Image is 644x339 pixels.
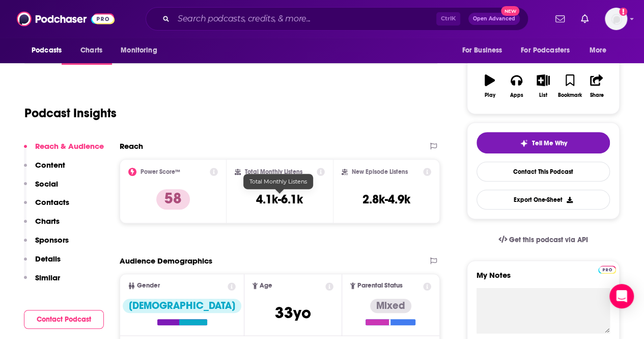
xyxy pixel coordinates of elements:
[501,6,519,16] span: New
[605,8,627,30] button: Show profile menu
[35,179,58,189] p: Social
[503,68,529,105] button: Apps
[577,10,593,28] a: Show notifications dropdown
[35,197,69,207] p: Contacts
[141,168,180,175] h2: Power Score™
[485,92,495,98] div: Play
[120,256,212,266] h2: Audience Demographics
[609,284,634,308] div: Open Intercom Messenger
[275,303,311,323] span: 33 yo
[24,106,117,121] h1: Podcast Insights
[35,254,61,264] p: Details
[137,282,160,289] span: Gender
[477,68,503,105] button: Play
[362,192,410,207] h3: 2.8k-4.9k
[24,41,75,60] button: open menu
[509,236,588,244] span: Get this podcast via API
[473,16,515,21] span: Open Advanced
[35,273,60,282] p: Similar
[35,160,65,170] p: Content
[174,11,436,27] input: Search podcasts, credits, & more...
[530,68,556,105] button: List
[80,43,102,58] span: Charts
[590,92,603,98] div: Share
[598,266,616,274] img: Podchaser Pro
[260,282,272,289] span: Age
[558,92,582,98] div: Bookmark
[556,68,583,105] button: Bookmark
[17,9,115,29] img: Podchaser - Follow, Share and Rate Podcasts
[436,12,460,25] span: Ctrl K
[477,190,610,210] button: Export One-Sheet
[24,216,60,235] button: Charts
[35,235,69,245] p: Sponsors
[583,68,610,105] button: Share
[35,141,104,151] p: Reach & Audience
[468,13,520,25] button: Open AdvancedNew
[510,92,523,98] div: Apps
[619,8,627,16] svg: Add a profile image
[477,270,610,288] label: My Notes
[35,216,60,226] p: Charts
[24,141,104,160] button: Reach & Audience
[520,139,528,147] img: tell me why sparkle
[605,8,627,30] img: User Profile
[477,162,610,181] a: Contact This Podcast
[462,43,502,58] span: For Business
[32,43,62,58] span: Podcasts
[146,7,528,31] div: Search podcasts, credits, & more...
[532,139,567,147] span: Tell Me Why
[24,235,69,254] button: Sponsors
[24,160,65,179] button: Content
[352,168,408,175] h2: New Episode Listens
[256,192,303,207] h3: 4.1k-6.1k
[521,43,570,58] span: For Podcasters
[551,10,569,28] a: Show notifications dropdown
[24,197,69,216] button: Contacts
[123,299,241,313] div: [DEMOGRAPHIC_DATA]
[455,41,515,60] button: open menu
[490,227,596,252] a: Get this podcast via API
[514,41,584,60] button: open menu
[590,43,607,58] span: More
[357,282,403,289] span: Parental Status
[598,264,616,274] a: Pro website
[539,92,547,98] div: List
[121,43,157,58] span: Monitoring
[24,179,58,198] button: Social
[24,254,61,273] button: Details
[24,273,60,292] button: Similar
[370,299,411,313] div: Mixed
[582,41,620,60] button: open menu
[249,178,307,185] span: Total Monthly Listens
[74,41,108,60] a: Charts
[156,189,190,210] p: 58
[114,41,170,60] button: open menu
[477,132,610,153] button: tell me why sparkleTell Me Why
[605,8,627,30] span: Logged in as LTsub
[24,310,104,329] button: Contact Podcast
[120,141,143,151] h2: Reach
[245,168,302,175] h2: Total Monthly Listens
